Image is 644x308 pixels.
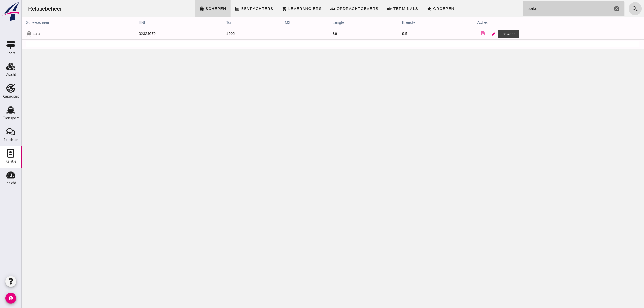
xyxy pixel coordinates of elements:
[261,6,265,11] i: shopping_cart
[5,293,16,304] i: account_circle
[366,6,370,11] i: front_loader
[610,5,617,12] i: search
[213,6,218,11] i: business
[259,17,307,28] th: m3
[5,160,16,163] div: Relatie
[315,7,357,11] span: Opdrachtgevers
[489,31,494,36] i: attach_file
[307,17,376,28] th: lengte
[309,6,314,11] i: groups
[307,28,376,39] td: 86
[200,28,259,39] td: 1602
[113,17,200,28] th: ENI
[200,17,259,28] th: ton
[372,7,397,11] span: Terminals
[376,17,451,28] th: breedte
[266,7,300,11] span: Leveranciers
[3,116,19,120] div: Transport
[480,32,484,36] i: delete
[405,6,410,11] i: star
[451,17,622,28] th: acties
[3,95,19,98] div: Capaciteit
[411,7,433,11] span: Groepen
[6,51,15,55] div: Kaart
[459,31,464,36] i: contacts
[219,7,252,11] span: Bevrachters
[592,5,599,12] i: Wis Zoeken...
[5,181,16,185] div: Inzicht
[376,28,451,39] td: 9,5
[470,31,474,36] i: edit
[178,6,183,11] i: directions_boat
[3,138,19,141] div: Berichten
[184,7,205,11] span: Schepen
[2,5,45,12] div: Relatiebeheer
[1,1,21,21] img: logo-small.a267ee39.svg
[4,31,10,37] i: directions_boat
[6,73,16,76] div: Vracht
[113,28,200,39] td: 02324679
